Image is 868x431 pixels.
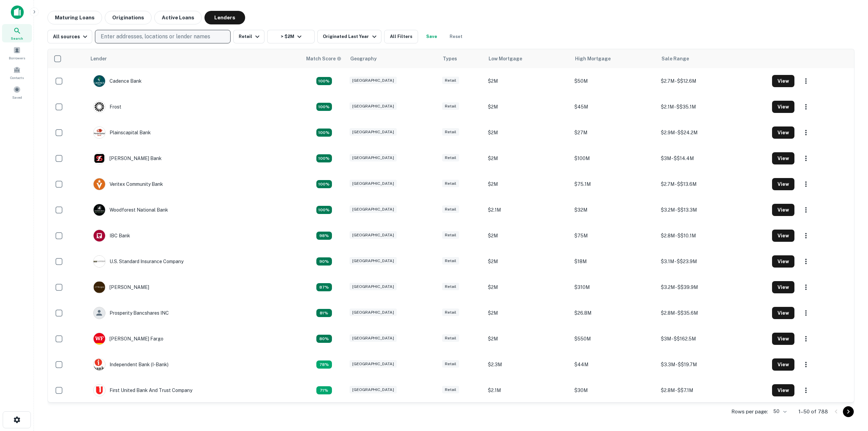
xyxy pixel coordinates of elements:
div: [GEOGRAPHIC_DATA] [350,205,397,213]
td: $2M [485,120,571,145]
div: 50 [771,407,788,416]
button: Maturing Loans [47,11,102,24]
div: [PERSON_NAME] Bank [93,152,162,164]
div: Capitalize uses an advanced AI algorithm to match your search with the best lender. The match sco... [316,335,332,343]
button: View [772,333,794,345]
td: $44M [571,352,657,377]
button: Originated Last Year [317,30,381,43]
img: picture [94,178,105,190]
div: Capitalize uses an advanced AI algorithm to match your search with the best lender. The match sco... [316,180,332,188]
td: $75.1M [571,171,657,197]
div: [GEOGRAPHIC_DATA] [350,77,397,84]
td: $18M [571,249,657,274]
a: Search [2,24,32,42]
img: capitalize-icon.png [11,5,24,19]
div: Retail [442,102,459,110]
div: Retail [442,386,459,394]
div: Capitalize uses an advanced AI algorithm to match your search with the best lender. The match sco... [316,360,332,369]
button: Active Loans [154,11,202,24]
img: picture [94,101,105,113]
div: [GEOGRAPHIC_DATA] [350,334,397,342]
span: Search [11,36,23,41]
div: Capitalize uses an advanced AI algorithm to match your search with the best lender. The match sco... [306,55,341,62]
div: All sources [53,33,89,41]
div: [GEOGRAPHIC_DATA] [350,231,397,239]
td: $27M [571,120,657,145]
td: $2.9M - $$24.2M [657,120,769,145]
td: $26.8M [571,300,657,326]
td: $2.1M [485,377,571,403]
div: Capitalize uses an advanced AI algorithm to match your search with the best lender. The match sco... [316,386,332,394]
div: High Mortgage [575,55,611,63]
td: $2.7M - $$13.6M [657,171,769,197]
img: picture [94,127,105,138]
td: $30M [571,377,657,403]
span: Saved [12,95,22,100]
button: Enter addresses, locations or lender names [95,30,231,43]
th: Low Mortgage [485,49,571,68]
p: Enter addresses, locations or lender names [101,33,210,41]
td: $310M [571,274,657,300]
div: Frost [93,101,121,113]
div: [GEOGRAPHIC_DATA] [350,257,397,265]
img: picture [94,385,105,396]
th: High Mortgage [571,49,657,68]
button: View [772,101,794,113]
div: [GEOGRAPHIC_DATA] [350,154,397,162]
div: Retail [442,257,459,265]
td: $2.7M - $$12.6M [657,68,769,94]
td: $2M [485,145,571,171]
div: Cadence Bank [93,75,142,87]
td: $75M [571,223,657,249]
div: Retail [442,154,459,162]
div: Woodforest National Bank [93,204,168,216]
button: View [772,152,794,164]
div: [PERSON_NAME] [93,281,149,293]
div: Capitalize uses an advanced AI algorithm to match your search with the best lender. The match sco... [316,77,332,85]
td: $2.1M [485,197,571,223]
td: $2M [485,94,571,120]
div: [GEOGRAPHIC_DATA] [350,309,397,316]
td: $2.1M - $$35.1M [657,94,769,120]
div: Capitalize uses an advanced AI algorithm to match your search with the best lender. The match sco... [316,257,332,266]
div: Types [443,55,457,63]
div: Retail [442,283,459,291]
button: All Filters [384,30,418,43]
div: [GEOGRAPHIC_DATA] [350,102,397,110]
div: Originated Last Year [323,33,378,41]
td: $3.3M - $$19.7M [657,352,769,377]
img: picture [94,333,105,345]
button: View [772,358,794,371]
button: View [772,281,794,293]
img: picture [94,359,105,370]
th: Lender [86,49,302,68]
td: $2M [485,223,571,249]
td: $2M [485,249,571,274]
button: Originations [105,11,152,24]
div: Retail [442,205,459,213]
div: [GEOGRAPHIC_DATA] [350,283,397,291]
iframe: Chat Widget [834,377,868,409]
div: Retail [442,180,459,188]
div: [GEOGRAPHIC_DATA] [350,386,397,394]
div: Prosperity Bancshares INC [93,307,169,319]
div: Capitalize uses an advanced AI algorithm to match your search with the best lender. The match sco... [316,283,332,291]
div: First United Bank And Trust Company [93,384,192,396]
td: $3M - $$14.4M [657,145,769,171]
td: $550M [571,326,657,352]
div: Retail [442,360,459,368]
div: Sale Range [662,55,689,63]
div: Capitalize uses an advanced AI algorithm to match your search with the best lender. The match sco... [316,206,332,214]
div: [GEOGRAPHIC_DATA] [350,128,397,136]
td: $2M [485,171,571,197]
a: Borrowers [2,44,32,62]
button: Retail [233,30,264,43]
div: U.s. Standard Insurance Company [93,255,183,268]
td: $2M [485,68,571,94]
td: $2.8M - $$35.6M [657,300,769,326]
div: Retail [442,334,459,342]
div: Veritex Community Bank [93,178,163,190]
div: Capitalize uses an advanced AI algorithm to match your search with the best lender. The match sco... [316,129,332,137]
button: View [772,307,794,319]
